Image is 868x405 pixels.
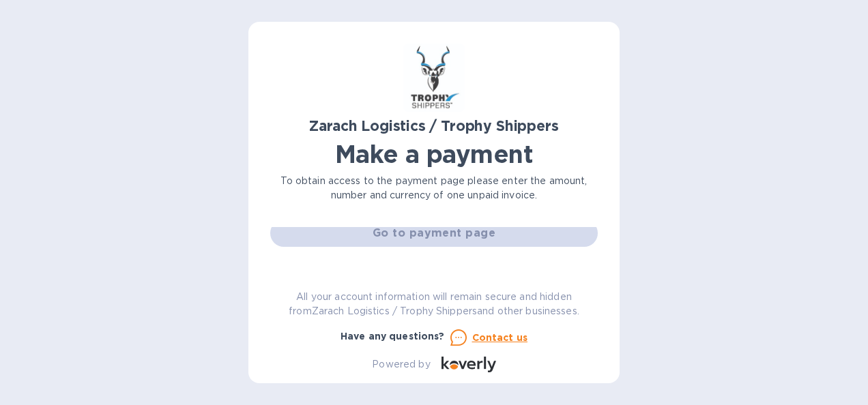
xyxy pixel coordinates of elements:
p: All your account information will remain secure and hidden from Zarach Logistics / Trophy Shipper... [270,290,598,318]
b: Have any questions? [341,331,445,342]
h1: Make a payment [270,140,598,168]
p: Powered by [372,357,430,372]
p: To obtain access to the payment page please enter the amount, number and currency of one unpaid i... [270,174,598,202]
b: Zarach Logistics / Trophy Shippers [309,117,558,134]
u: Contact us [472,332,528,343]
